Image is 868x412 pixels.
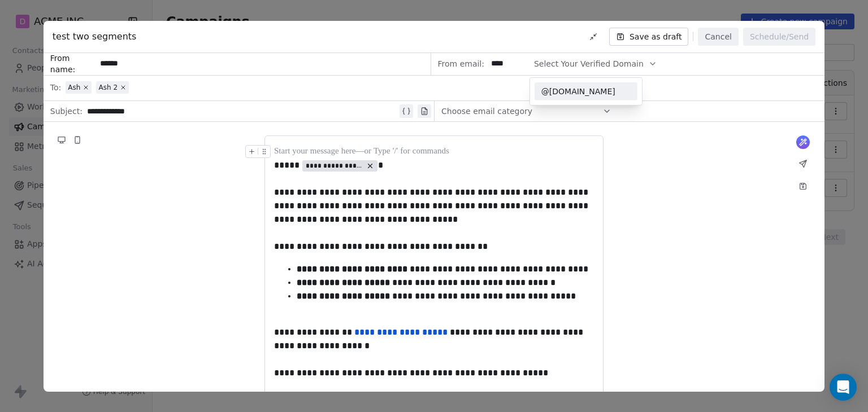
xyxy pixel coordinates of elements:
button: Save as draft [609,28,689,46]
span: @[DOMAIN_NAME] [541,86,631,97]
span: Select Your Verified Domain [534,58,644,70]
span: Ash 2 [98,83,118,92]
span: Subject: [50,106,83,120]
span: Choose email category [441,106,532,117]
span: Ash [68,83,80,92]
span: From email: [438,58,484,69]
span: From name: [50,52,96,75]
div: Suggestions [535,82,637,100]
span: To: [50,82,61,93]
span: test two segments [53,30,137,43]
button: Schedule/Send [743,28,815,46]
button: Cancel [698,28,738,46]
